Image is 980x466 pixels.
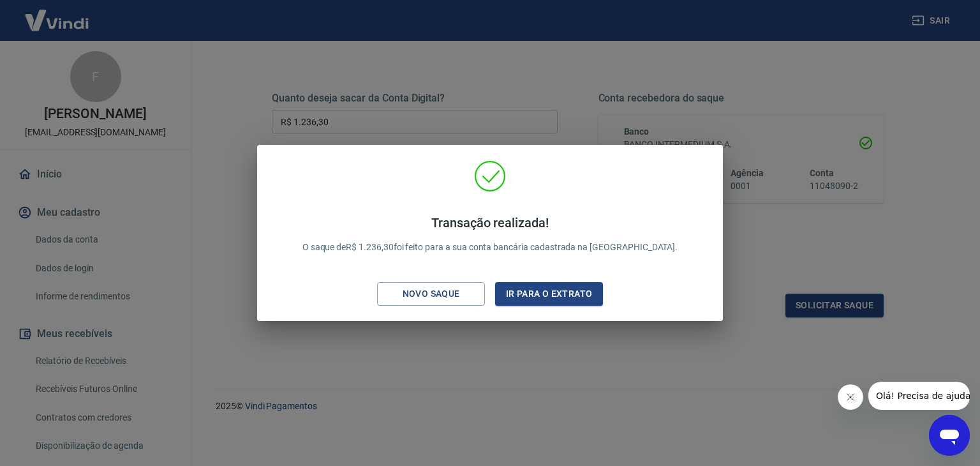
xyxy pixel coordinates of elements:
button: Novo saque [377,282,485,306]
p: O saque de R$ 1.236,30 foi feito para a sua conta bancária cadastrada na [GEOGRAPHIC_DATA]. [302,215,678,254]
h4: Transação realizada! [302,215,678,230]
iframe: Fechar mensagem [838,384,863,410]
div: Novo saque [387,286,475,302]
button: Ir para o extrato [495,282,603,306]
iframe: Botão para abrir a janela de mensagens [929,415,970,456]
iframe: Mensagem da empresa [868,382,970,410]
span: Olá! Precisa de ajuda? [8,9,107,19]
